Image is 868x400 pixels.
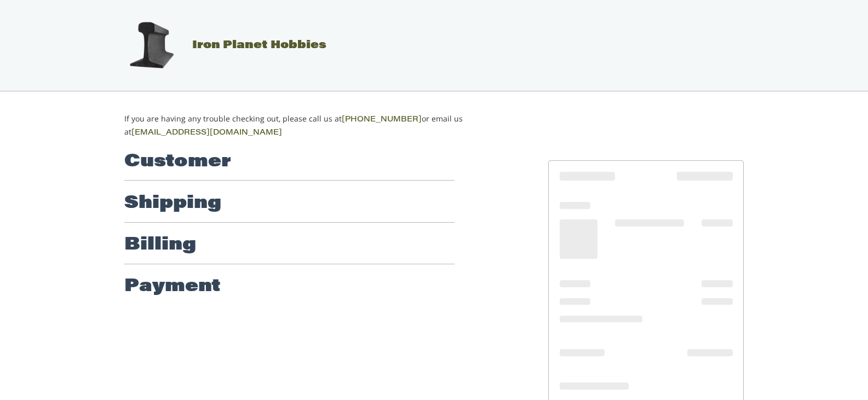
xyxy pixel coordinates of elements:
span: Iron Planet Hobbies [192,40,326,51]
a: [EMAIL_ADDRESS][DOMAIN_NAME] [131,129,282,137]
h2: Billing [124,234,196,256]
a: Iron Planet Hobbies [113,40,326,51]
a: [PHONE_NUMBER] [342,116,422,124]
h2: Shipping [124,193,221,215]
img: Iron Planet Hobbies [124,18,179,73]
h2: Customer [124,151,231,173]
h2: Payment [124,276,221,298]
p: If you are having any trouble checking out, please call us at or email us at [124,113,497,139]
